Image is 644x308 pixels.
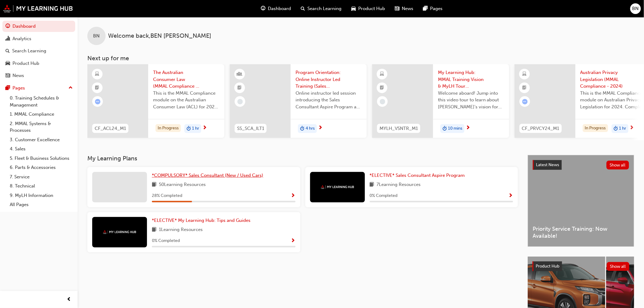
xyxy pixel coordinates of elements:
span: Show Progress [509,193,513,199]
span: up-icon [68,84,73,92]
img: mmal [103,230,136,234]
a: MYLH_VSNTR_M1My Learning Hub: MMAL Training Vision & MyLH Tour (Elective)Welcome aboard! Jump int... [372,64,509,138]
span: 10 mins [448,125,462,132]
a: Dashboard [2,21,75,32]
span: Welcome back , BEN [PERSON_NAME] [108,33,211,40]
span: learningRecordVerb_NONE-icon [380,99,385,104]
div: News [12,72,24,79]
a: car-iconProduct Hub [346,2,390,15]
button: Show Progress [291,192,296,200]
button: Pages [2,82,75,94]
span: learningResourceType_ELEARNING-icon [95,70,100,78]
a: 4. Sales [7,144,75,154]
span: search-icon [5,48,10,54]
span: learningResourceType_INSTRUCTOR_LED-icon [238,70,242,78]
a: Latest NewsShow all [533,160,629,170]
button: Show all [607,161,629,170]
span: 7 Learning Resources [377,181,421,189]
span: news-icon [5,73,10,79]
span: booktick-icon [380,84,384,92]
span: SS_SCA_ILT1 [237,125,264,132]
span: The Australian Consumer Law (MMAL Compliance - 2024) [153,69,219,90]
span: book-icon [370,181,374,189]
div: In Progress [156,124,181,132]
span: learningResourceType_ELEARNING-icon [380,70,384,78]
span: News [402,5,413,12]
a: *ELECTIVE* My Learning Hub: Tips and Guides [152,217,253,224]
a: 6. Parts & Accessories [7,163,75,172]
span: Priority Service Training: Now Available! [533,226,629,239]
span: duration-icon [443,125,447,133]
span: car-icon [351,5,356,12]
span: book-icon [152,226,156,234]
div: Analytics [12,35,31,42]
a: 8. Technical [7,181,75,191]
span: 0 % Completed [152,237,180,244]
button: DashboardAnalyticsSearch LearningProduct HubNews [2,19,75,82]
span: learningResourceType_ELEARNING-icon [523,70,527,78]
a: Search Learning [2,45,75,57]
span: 1 Learning Resources [159,226,203,234]
span: guage-icon [5,24,10,29]
a: Analytics [2,33,75,44]
span: learningRecordVerb_ATTEMPT-icon [95,99,100,104]
a: Product HubShow all [533,261,629,271]
span: Show Progress [291,238,296,244]
span: My Learning Hub: MMAL Training Vision & MyLH Tour (Elective) [438,69,504,90]
span: Pages [430,5,443,12]
a: pages-iconPages [418,2,447,15]
a: guage-iconDashboard [256,2,296,15]
span: prev-icon [67,296,72,303]
h3: Next up for me [78,55,644,62]
a: 5. Fleet & Business Solutions [7,154,75,163]
span: *COMPULSORY* Sales Consultant (New / Used Cars) [152,173,263,178]
a: 3. Customer Excellence [7,135,75,145]
span: car-icon [5,61,10,66]
span: BN [632,5,639,12]
span: BN [93,33,100,40]
a: 2. MMAL Systems & Processes [7,119,75,135]
span: CF_PRVCY24_M1 [522,125,559,132]
span: Search Learning [307,5,341,12]
span: Product Hub [536,264,560,269]
span: Latest News [536,162,559,167]
span: next-icon [466,125,470,131]
button: Show all [607,262,630,271]
button: Show Progress [291,237,296,245]
span: Product Hub [358,5,385,12]
img: mmal [3,5,73,12]
a: news-iconNews [390,2,418,15]
div: In Progress [583,124,608,132]
span: Online instructor led session introducing the Sales Consultant Aspire Program and outlining what ... [296,90,362,110]
h3: My Learning Plans [87,155,518,162]
span: MYLH_VSNTR_M1 [380,125,418,132]
a: Product Hub [2,58,75,69]
a: *COMPULSORY* Sales Consultant (New / Used Cars) [152,172,266,179]
a: All Pages [7,200,75,209]
span: booktick-icon [238,84,242,92]
a: Latest NewsShow allPriority Service Training: Now Available! [528,155,634,247]
span: duration-icon [300,125,304,133]
span: 50 Learning Resources [159,181,206,189]
span: guage-icon [261,5,265,12]
span: search-icon [301,5,305,12]
a: 7. Service [7,172,75,182]
span: 1 hr [619,125,626,132]
span: Welcome aboard! Jump into this video tour to learn about [PERSON_NAME]'s vision for your learning... [438,90,504,110]
span: book-icon [152,181,156,189]
span: booktick-icon [95,84,100,92]
span: duration-icon [614,125,618,133]
a: 1. MMAL Compliance [7,110,75,119]
img: mmal [321,185,354,189]
span: news-icon [395,5,399,12]
span: 4 hrs [306,125,315,132]
span: next-icon [202,125,207,131]
a: 0. Training Schedules & Management [7,93,75,110]
div: Product Hub [12,60,39,67]
span: chart-icon [5,36,10,42]
span: *ELECTIVE* My Learning Hub: Tips and Guides [152,218,250,223]
span: learningRecordVerb_ATTEMPT-icon [522,99,528,104]
button: BN [630,3,641,14]
span: 28 % Completed [152,192,182,199]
